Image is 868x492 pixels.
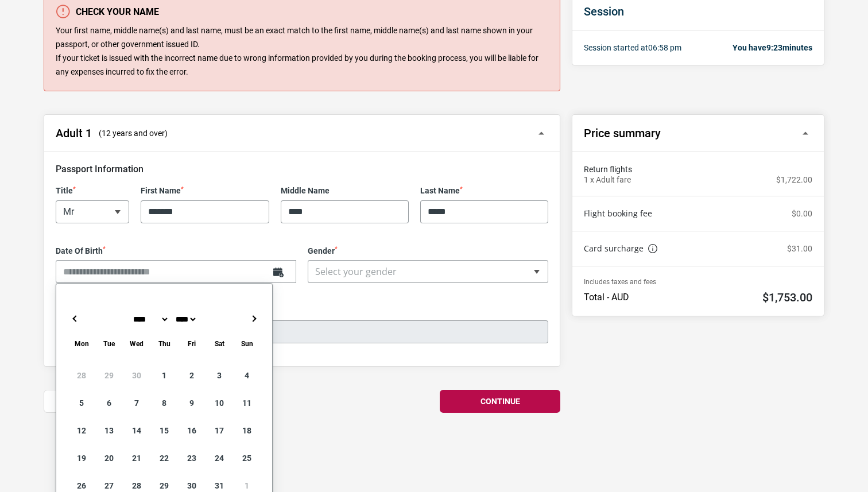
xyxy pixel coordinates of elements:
span: Mr [56,200,129,223]
div: 4 [233,362,261,389]
p: $0.00 [792,209,812,219]
div: 29 [95,362,123,389]
div: 17 [206,417,233,444]
div: 21 [123,444,150,472]
button: → [247,312,261,326]
button: Price summary [572,115,824,152]
p: Total - AUD [584,292,629,303]
p: Includes taxes and fees [584,278,812,286]
div: 18 [233,417,261,444]
p: Session started at [584,42,681,53]
div: 28 [68,362,95,389]
div: Tuesday [95,337,123,350]
div: 13 [95,417,123,444]
button: ← [68,312,82,326]
p: 1 x Adult fare [584,175,631,185]
div: 9 [178,389,206,417]
div: 22 [150,444,178,472]
span: 9:23 [766,43,782,52]
div: Friday [178,337,206,350]
span: 06:58 pm [648,43,681,52]
span: Select your gender [315,265,397,278]
div: 5 [68,389,95,417]
a: Flight booking fee [584,208,652,219]
label: Middle Name [281,186,409,196]
a: Card surcharge [584,243,657,254]
div: 14 [123,417,150,444]
h3: Check your name [56,5,548,18]
div: Wednesday [123,337,150,350]
p: $1,722.00 [776,175,812,185]
div: 3 [206,362,233,389]
p: Your first name, middle name(s) and last name, must be an exact match to the first name, middle n... [56,24,548,79]
div: 11 [233,389,261,417]
div: 30 [123,362,150,389]
div: 20 [95,444,123,472]
h2: Price summary [584,126,661,140]
label: Title [56,186,129,196]
div: 15 [150,417,178,444]
h2: Session [584,5,812,18]
div: 19 [68,444,95,472]
div: 1 [150,362,178,389]
p: $31.00 [787,244,812,254]
div: 10 [206,389,233,417]
div: Monday [68,337,95,350]
label: Email Address [56,306,548,316]
div: Saturday [206,337,233,350]
h2: $1,753.00 [762,290,812,304]
span: Select your gender [308,261,548,283]
div: 2 [178,362,206,389]
label: Date Of Birth [56,246,296,256]
div: 25 [233,444,261,472]
label: Gender [308,246,548,256]
div: Sunday [233,337,261,350]
div: 23 [178,444,206,472]
div: 7 [123,389,150,417]
div: 6 [95,389,123,417]
div: 8 [150,389,178,417]
h2: Adult 1 [56,126,92,140]
div: Thursday [150,337,178,350]
span: Return flights [584,164,812,175]
h3: Passport Information [56,164,548,175]
button: Back [44,390,164,413]
div: 12 [68,417,95,444]
div: 16 [178,417,206,444]
label: Last Name [420,186,548,196]
span: Mr [56,201,129,223]
div: 24 [206,444,233,472]
button: Continue [440,390,560,413]
button: Adult 1 (12 years and over) [44,115,560,152]
span: Select your gender [308,260,548,283]
label: First Name [141,186,269,196]
span: (12 years and over) [99,127,168,139]
p: You have minutes [733,42,812,53]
